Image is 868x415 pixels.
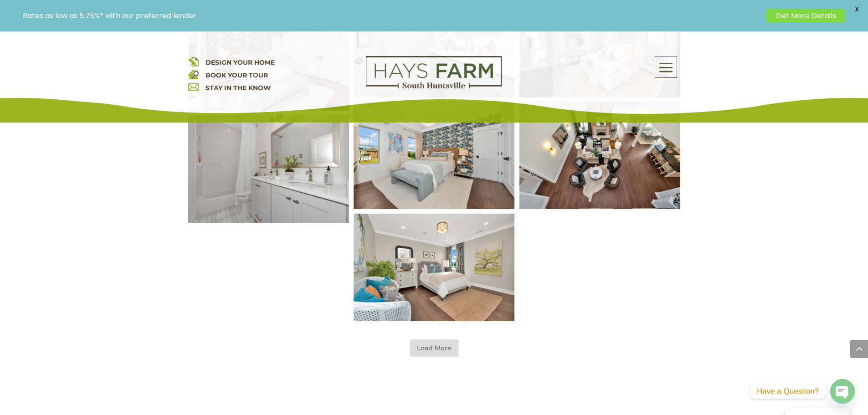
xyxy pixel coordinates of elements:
[205,84,271,92] a: STAY IN THE KNOW
[366,82,502,91] a: hays farm homes huntsville development
[188,69,199,79] img: book your home tour
[366,56,502,89] img: Logo
[205,58,275,67] a: DESIGN YOUR HOME
[410,339,458,357] span: Load More
[188,115,349,223] img: 2106 Forest Gate-77
[188,56,199,67] img: design your home
[354,102,514,209] img: 2106 Forest Gate-80
[23,11,762,20] p: Rates as low as 5.75%* with our preferred lender
[205,71,268,79] a: BOOK YOUR TOUR
[766,9,845,22] a: Get More Details
[850,2,863,16] span: X
[519,102,680,209] img: 2106 Forest Gate-79
[354,214,514,321] img: 2106 Forest Gate-74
